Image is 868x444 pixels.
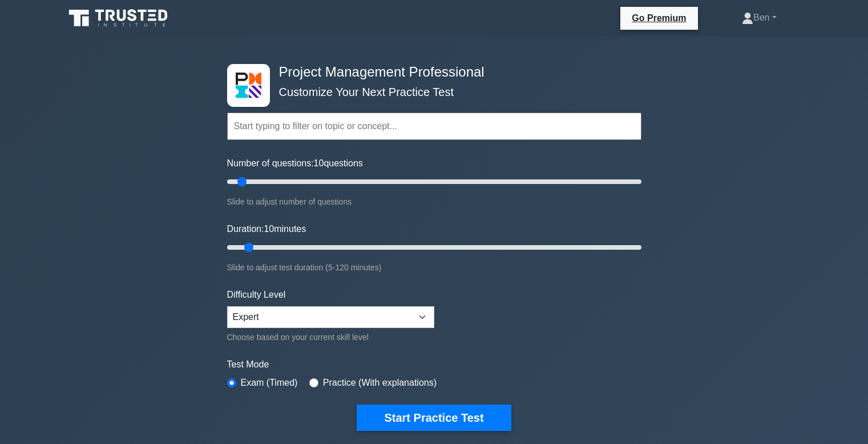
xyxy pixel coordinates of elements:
[227,330,434,344] div: Choose based on your current skill level
[227,222,306,236] label: Duration: minutes
[274,64,586,81] h4: Project Management Professional
[264,224,274,234] span: 10
[227,157,363,170] label: Number of questions: questions
[323,376,437,390] label: Practice (With explanations)
[241,376,298,390] label: Exam (Timed)
[714,6,804,29] a: Ben
[227,195,641,209] div: Slide to adjust number of questions
[314,158,324,168] span: 10
[227,113,641,140] input: Start typing to filter on topic or concept...
[227,288,286,302] label: Difficulty Level
[227,358,641,371] label: Test Mode
[357,405,511,431] button: Start Practice Test
[625,11,693,25] a: Go Premium
[227,261,641,274] div: Slide to adjust test duration (5-120 minutes)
